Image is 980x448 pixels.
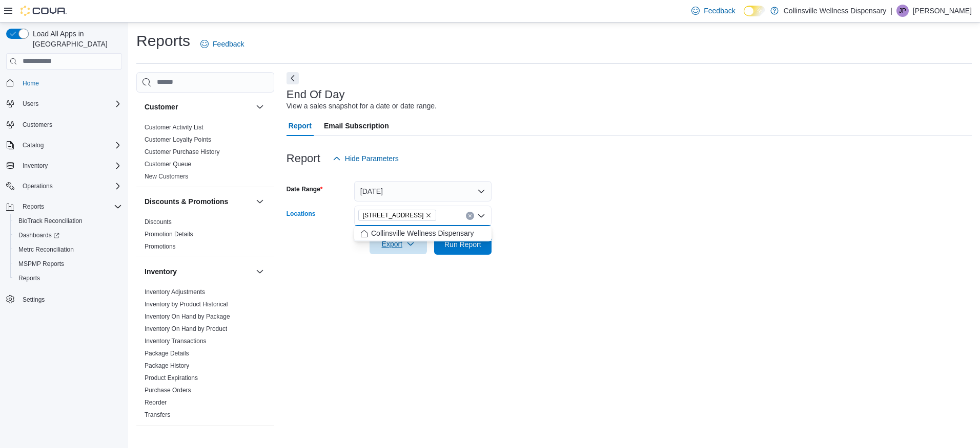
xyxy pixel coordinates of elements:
[14,272,44,284] a: Reports
[2,159,126,173] button: Inventory
[145,242,176,251] span: Promotions
[287,210,316,218] label: Locations
[23,121,52,129] span: Customers
[896,5,909,17] div: Jenny Pigford
[324,116,389,136] span: Email Subscription
[145,230,193,238] span: Promotion Details
[145,243,176,250] a: Promotions
[477,212,485,220] button: Close list of options
[145,313,230,320] a: Inventory On Hand by Package
[23,141,44,149] span: Catalog
[145,218,172,226] span: Discounts
[145,411,170,418] a: Transfers
[145,337,207,345] span: Inventory Transactions
[2,179,126,193] button: Operations
[145,288,205,296] span: Inventory Adjustments
[21,6,67,16] img: Cova
[145,325,227,332] a: Inventory On Hand by Product
[704,6,735,16] span: Feedback
[213,39,244,49] span: Feedback
[18,98,122,110] span: Users
[354,226,492,241] div: Choose from the following options
[2,76,126,91] button: Home
[2,199,126,214] button: Reports
[784,5,886,17] p: Collinsville Wellness Dispensary
[363,210,424,220] span: [STREET_ADDRESS]
[10,257,126,271] button: MSPMP Reports
[354,181,492,201] button: [DATE]
[289,116,312,136] span: Report
[145,148,220,155] a: Customer Purchase History
[18,77,43,89] a: Home
[23,162,48,170] span: Inventory
[358,210,437,221] span: 8990 HWY 19 North
[10,242,126,257] button: Metrc Reconciliation
[145,173,188,180] a: New Customers
[2,117,126,132] button: Customers
[254,265,266,278] button: Inventory
[2,138,126,152] button: Catalog
[145,338,207,345] a: Inventory Transactions
[145,301,228,308] a: Inventory by Product Historical
[687,1,739,21] a: Feedback
[29,29,122,49] span: Load All Apps in [GEOGRAPHIC_DATA]
[913,5,972,17] p: [PERSON_NAME]
[18,118,122,131] span: Customers
[444,239,481,250] span: Run Report
[466,212,474,220] button: Clear input
[145,161,191,168] a: Customer Queue
[744,6,765,16] input: Dark Mode
[18,294,49,306] a: Settings
[329,148,403,169] button: Hide Parameters
[145,124,203,131] a: Customer Activity List
[287,152,320,165] h3: Report
[14,243,122,256] span: Metrc Reconciliation
[890,5,892,17] p: |
[354,226,492,241] button: Collinsville Wellness Dispensary
[18,180,57,192] button: Operations
[18,293,122,305] span: Settings
[23,203,44,211] span: Reports
[345,153,399,164] span: Hide Parameters
[145,288,205,296] a: Inventory Adjustments
[434,234,492,255] button: Run Report
[899,5,906,17] span: JP
[14,243,78,256] a: Metrc Reconciliation
[18,139,48,151] button: Catalog
[18,231,59,239] span: Dashboards
[145,399,167,406] a: Reorder
[10,271,126,285] button: Reports
[145,374,198,382] a: Product Expirations
[145,160,191,168] span: Customer Queue
[2,292,126,306] button: Settings
[287,88,345,101] h3: End Of Day
[136,216,274,257] div: Discounts & Promotions
[145,231,193,238] a: Promotion Details
[145,218,172,226] a: Discounts
[14,215,122,227] span: BioTrack Reconciliation
[145,266,177,277] h3: Inventory
[14,258,68,270] a: MSPMP Reports
[145,350,189,357] a: Package Details
[14,215,87,227] a: BioTrack Reconciliation
[14,272,122,284] span: Reports
[376,234,421,254] span: Export
[371,228,474,238] span: Collinsville Wellness Dispensary
[18,180,122,192] span: Operations
[18,160,122,172] span: Inventory
[136,31,190,51] h1: Reports
[287,101,437,111] div: View a sales snapshot for a date or date range.
[136,121,274,187] div: Customer
[18,217,83,225] span: BioTrack Reconciliation
[18,200,122,213] span: Reports
[744,16,744,17] span: Dark Mode
[14,229,122,241] span: Dashboards
[145,386,191,394] span: Purchase Orders
[23,100,38,108] span: Users
[370,234,427,254] button: Export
